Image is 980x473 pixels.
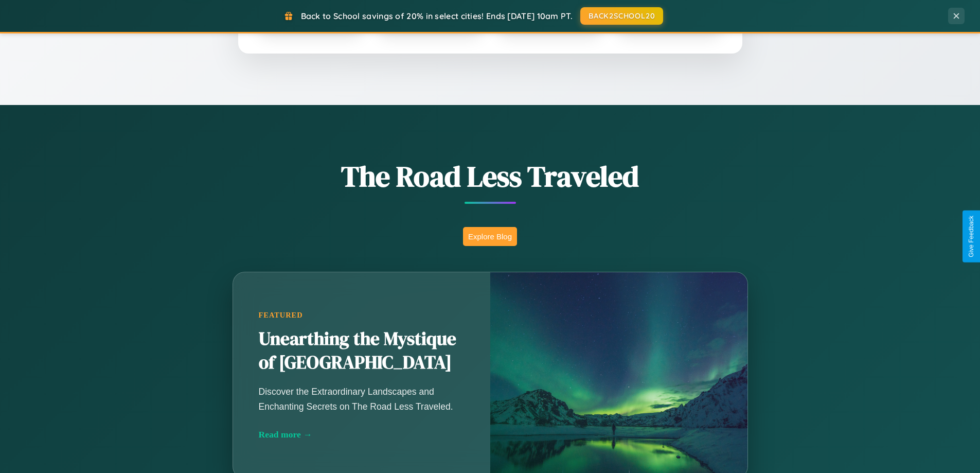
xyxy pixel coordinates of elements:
[968,216,975,257] div: Give Feedback
[182,156,799,196] h1: The Road Less Traveled
[259,429,465,440] div: Read more →
[259,327,465,375] h2: Unearthing the Mystique of [GEOGRAPHIC_DATA]
[580,7,663,25] button: BACK2SCHOOL20
[301,11,573,21] span: Back to School savings of 20% in select cities! Ends [DATE] 10am PT.
[463,227,517,246] button: Explore Blog
[259,384,465,413] p: Discover the Extraordinary Landscapes and Enchanting Secrets on The Road Less Traveled.
[259,311,465,320] div: Featured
